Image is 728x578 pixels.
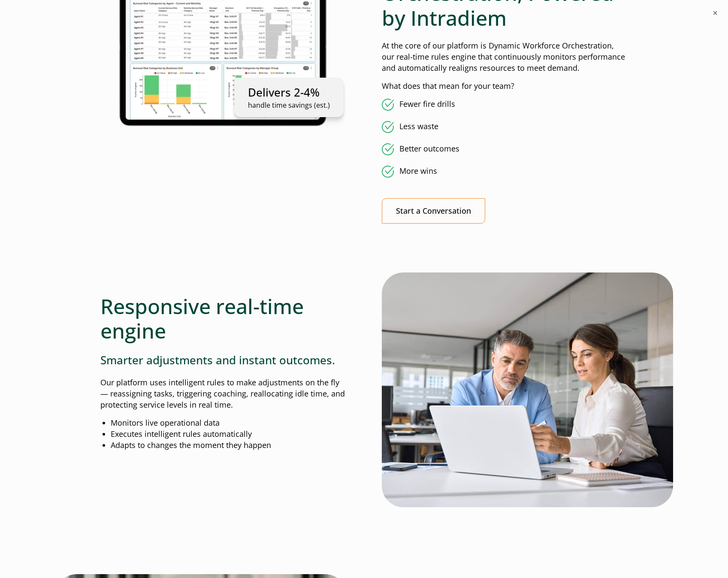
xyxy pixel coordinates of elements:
[111,429,347,440] li: Executes intelligent rules automatically
[111,440,347,451] li: Adapts to changes the moment they happen
[382,143,628,155] li: Better outcomes
[248,100,330,110] p: handle time savings (est.)
[382,272,673,507] img: Working with Intradiem's platform
[382,81,628,92] p: What does that mean for your team?
[382,40,628,74] p: At the core of our platform is Dynamic Workforce Orchestration, our real-time rules engine that c...
[100,294,347,343] h2: Responsive real-time engine
[382,198,485,224] a: Start a Conversation
[382,99,628,111] li: Fewer fire drills
[711,9,719,17] button: ×
[111,418,347,429] li: Monitors live operational data
[100,377,347,411] p: Our platform uses intelligent rules to make adjustments on the fly— reassigning tasks, triggering...
[248,85,330,100] p: Delivers 2-4%
[100,354,347,367] h3: Smarter adjustments and instant outcomes.
[382,121,628,133] li: Less waste
[382,166,628,178] li: More wins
